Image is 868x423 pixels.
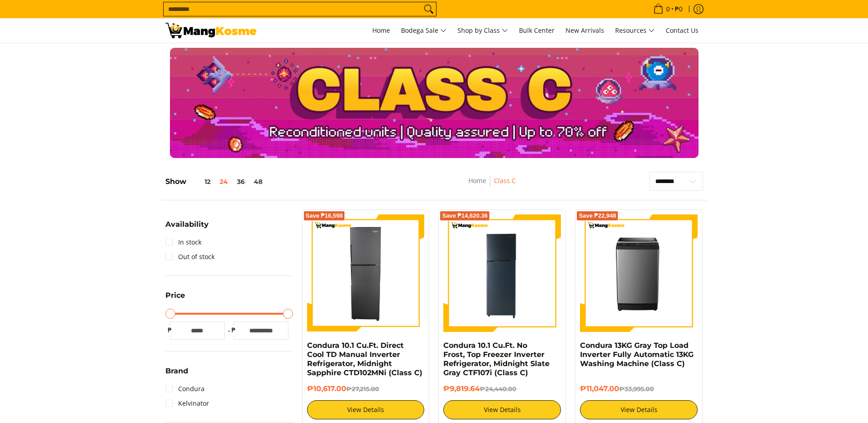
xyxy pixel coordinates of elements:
[165,23,257,38] img: Class C Home &amp; Business Appliances: Up to 70% Off l Mang Kosme
[306,213,343,219] span: Save ₱16,598
[673,6,684,12] span: ₱0
[619,385,654,392] del: ₱33,995.00
[443,214,561,332] img: Condura 10.1 Cu.Ft. No Frost, Top Freezer Inverter Refrigerator, Midnight Slate Gray CTF107i (Cla...
[615,25,655,36] span: Resources
[514,18,559,43] a: Bulk Center
[665,6,671,12] span: 0
[165,221,209,228] span: Availability
[580,214,698,332] img: Condura 13KG Gray Top Load Inverter Fully Automatic 13KG Washing Machine (Class C)
[165,326,175,335] span: ₱
[307,341,422,377] a: Condura 10.1 Cu.Ft. Direct Cool TD Manual Inverter Refrigerator, Midnight Sapphire CTD102MNi (Cla...
[368,18,395,43] a: Home
[412,175,572,196] nav: Breadcrumbs
[580,341,693,368] a: Condura 13KG Gray Top Load Inverter Fully Automatic 13KG Washing Machine (Class C)
[165,367,188,375] span: Brand
[480,385,516,392] del: ₱24,440.00
[372,26,390,35] span: Home
[579,213,616,219] span: Save ₱22,948
[396,18,451,43] a: Bodega Sale
[165,396,209,411] a: Kelvinator
[346,385,379,392] del: ₱27,215.00
[580,400,698,419] a: View Details
[611,18,659,43] a: Resources
[165,382,205,396] a: Condura
[494,176,516,185] a: Class C
[215,178,232,185] button: 24
[165,250,215,264] a: Out of stock
[443,384,561,393] h6: ₱9,819.64
[661,18,703,43] a: Contact Us
[165,177,267,186] h5: Show
[443,341,550,377] a: Condura 10.1 Cu.Ft. No Frost, Top Freezer Inverter Refrigerator, Midnight Slate Gray CTF107i (Cla...
[519,26,555,35] span: Bulk Center
[307,400,425,419] a: View Details
[165,292,185,306] summary: Open
[229,326,238,335] span: ₱
[186,178,215,185] button: 12
[249,178,267,185] button: 48
[468,176,486,185] a: Home
[666,26,699,35] span: Contact Us
[580,384,698,393] h6: ₱11,047.00
[307,384,425,393] h6: ₱10,617.00
[165,235,201,250] a: In stock
[165,367,188,382] summary: Open
[651,4,685,14] span: •
[561,18,609,43] a: New Arrivals
[266,18,703,43] nav: Main Menu
[401,25,447,36] span: Bodega Sale
[165,292,185,299] span: Price
[457,25,508,36] span: Shop by Class
[232,178,249,185] button: 36
[307,214,425,332] img: Condura 10.1 Cu.Ft. Direct Cool TD Manual Inverter Refrigerator, Midnight Sapphire CTD102MNi (Cla...
[443,400,561,419] a: View Details
[421,2,436,16] button: Search
[453,18,513,43] a: Shop by Class
[565,26,604,35] span: New Arrivals
[165,221,209,235] summary: Open
[442,213,488,219] span: Save ₱14,620.36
